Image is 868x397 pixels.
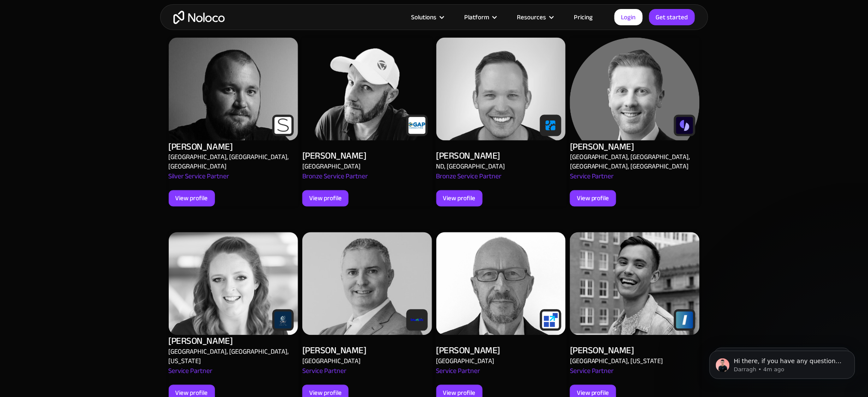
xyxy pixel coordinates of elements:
[577,193,609,204] div: View profile
[412,12,437,23] div: Solutions
[302,366,346,385] div: Service Partner
[173,11,225,24] a: home
[454,12,507,23] div: Platform
[169,141,233,153] div: [PERSON_NAME]
[564,12,604,23] a: Pricing
[302,232,432,335] img: Alex Vyshnevskiy - Noloco app builder Expert
[436,171,502,190] div: Bronze Service Partner
[443,193,476,204] div: View profile
[309,193,342,204] div: View profile
[169,171,230,190] div: Silver Service Partner
[169,38,298,141] img: Alex Vyshnevskiy - Noloco app builder Expert
[697,333,868,393] iframe: Intercom notifications message
[436,162,505,171] div: ND, [GEOGRAPHIC_DATA]
[169,27,298,217] a: Alex Vyshnevskiy - Noloco app builder Expert[PERSON_NAME][GEOGRAPHIC_DATA], [GEOGRAPHIC_DATA], [G...
[570,357,663,366] div: [GEOGRAPHIC_DATA], [US_STATE]
[401,12,454,23] div: Solutions
[570,27,700,217] a: Alex Vyshnevskiy - Noloco app builder Expert[PERSON_NAME][GEOGRAPHIC_DATA], [GEOGRAPHIC_DATA], [G...
[507,12,564,23] div: Resources
[570,232,700,335] img: Alex Vyshnevskiy - Noloco app builder Expert
[302,345,367,357] div: [PERSON_NAME]
[570,141,634,153] div: [PERSON_NAME]
[570,38,700,141] img: Alex Vyshnevskiy - Noloco app builder Expert
[649,9,695,25] a: Get started
[517,12,546,23] div: Resources
[169,335,233,347] div: [PERSON_NAME]
[169,347,294,366] div: [GEOGRAPHIC_DATA], [GEOGRAPHIC_DATA], [US_STATE]
[176,193,208,204] div: View profile
[436,232,566,335] img: Alex Vyshnevskiy - Noloco app builder Expert
[436,357,495,366] div: [GEOGRAPHIC_DATA]
[614,9,643,25] a: Login
[302,357,361,366] div: [GEOGRAPHIC_DATA]
[570,366,614,385] div: Service Partner
[436,150,501,162] div: [PERSON_NAME]
[302,171,368,190] div: Bronze Service Partner
[169,366,213,385] div: Service Partner
[169,232,298,335] img: Alex Vyshnevskiy - Noloco app builder Expert
[302,162,361,171] div: [GEOGRAPHIC_DATA]
[302,38,432,141] img: Alex Vyshnevskiy - Noloco app builder Expert
[570,345,634,357] div: [PERSON_NAME]
[436,38,566,141] img: Alex Vyshnevskiy - Noloco app builder Expert
[436,27,566,217] a: Alex Vyshnevskiy - Noloco app builder Expert[PERSON_NAME]ND, [GEOGRAPHIC_DATA]Bronze Service Part...
[436,366,480,385] div: Service Partner
[436,345,501,357] div: [PERSON_NAME]
[302,27,432,217] a: Alex Vyshnevskiy - Noloco app builder Expert[PERSON_NAME][GEOGRAPHIC_DATA]Bronze Service PartnerV...
[570,153,695,171] div: [GEOGRAPHIC_DATA], [GEOGRAPHIC_DATA], [GEOGRAPHIC_DATA], [GEOGRAPHIC_DATA]
[570,171,614,190] div: Service Partner
[302,150,367,162] div: [PERSON_NAME]
[169,153,294,171] div: [GEOGRAPHIC_DATA], [GEOGRAPHIC_DATA], [GEOGRAPHIC_DATA]
[465,12,489,23] div: Platform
